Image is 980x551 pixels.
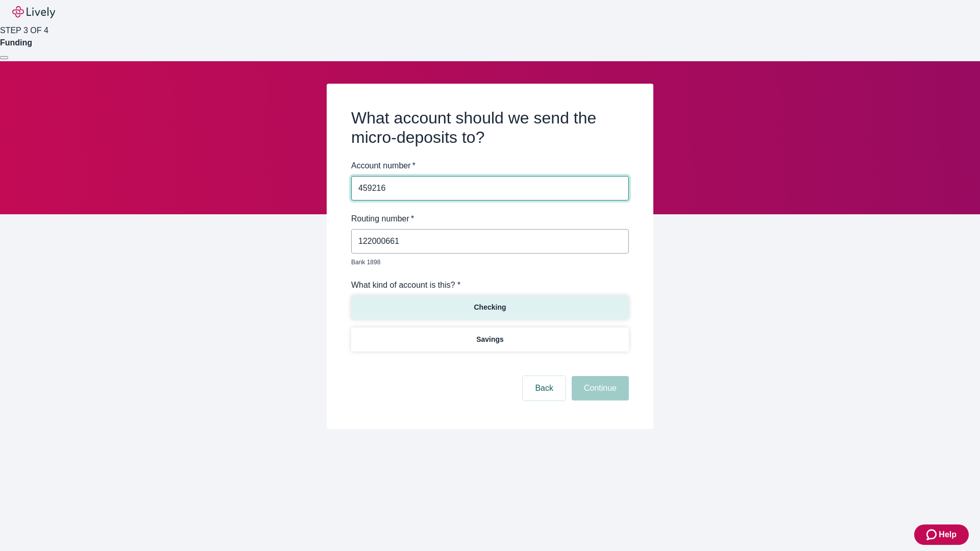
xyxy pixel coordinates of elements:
button: Savings [351,328,629,352]
label: What kind of account is this? * [351,279,460,291]
button: Zendesk support iconHelp [914,524,969,545]
label: Account number [351,160,415,172]
span: Help [939,529,957,541]
p: Checking [474,302,506,313]
p: Bank 1898 [351,258,622,267]
h2: What account should we send the micro-deposits to? [351,108,629,147]
button: Checking [351,295,629,319]
img: Lively [12,6,55,18]
svg: Zendesk support icon [926,529,939,541]
label: Routing number [351,213,414,225]
p: Savings [476,334,504,345]
button: Back [523,376,566,400]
